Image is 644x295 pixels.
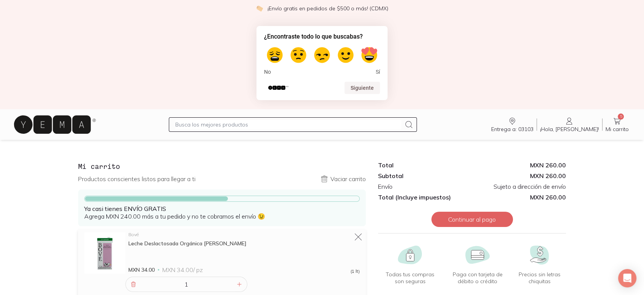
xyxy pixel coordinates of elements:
div: ¿Encontraste todo lo que buscabas? Select an option from 1 to 5, with 1 being No and 5 being Sí [264,44,380,76]
span: (1 lt) [351,269,360,274]
div: MXN 260.00 [472,172,566,180]
p: Productos conscientes listos para llegar a ti [78,175,195,183]
div: Total [378,161,472,169]
p: Agrega MXN 240.00 más a tu pedido y no te cobramos el envío 😉 [84,205,360,220]
h3: Mi carrito [78,161,366,171]
div: Bové [128,232,360,237]
div: Total (Incluye impuestos) [378,193,472,201]
input: Busca los mejores productos [175,120,401,129]
img: Leche Deslactosada Orgánica Bové [84,232,125,274]
a: 5Mi carrito [602,117,632,133]
h2: ¿Encontraste todo lo que buscabas? Select an option from 1 to 5, with 1 being No and 5 being Sí [264,32,380,41]
span: MXN 34.00 / pz [162,266,203,274]
span: Paga con tarjeta de débito o crédito [445,271,510,285]
a: Entrega a: 03103 [488,117,537,133]
strong: Ya casi tienes ENVÍO GRATIS [84,205,166,212]
span: No [264,69,271,76]
p: Vaciar carrito [330,175,366,183]
span: Mi carrito [606,126,629,133]
p: ¡Envío gratis en pedidos de $500 o más! (CDMX) [268,5,388,12]
span: Precios sin letras chiquitas [516,271,563,285]
div: Leche Deslactosada Orgánica [PERSON_NAME] [128,240,360,247]
span: Entrega a: 03103 [491,126,533,133]
span: MXN 260.00 [472,193,566,201]
div: Subtotal [378,172,472,180]
a: Leche Deslactosada Orgánica BovéBovéLeche Deslactosada Orgánica [PERSON_NAME]MXN 34.00MXN 34.00/ ... [84,232,360,274]
img: check [256,5,263,12]
span: MXN 34.00 [128,266,155,274]
button: Continuar al pago [431,212,513,227]
div: Envío [378,183,472,190]
button: Siguiente pregunta [344,82,380,94]
span: Todas tus compras son seguras [381,271,439,285]
a: ¡Hola, [PERSON_NAME]! [537,117,602,133]
span: Sí [376,69,380,76]
div: Open Intercom Messenger [618,269,636,287]
span: 5 [618,113,624,120]
div: Sujeto a dirección de envío [472,183,566,190]
span: ¡Hola, [PERSON_NAME]! [540,126,599,133]
div: MXN 260.00 [472,161,566,169]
